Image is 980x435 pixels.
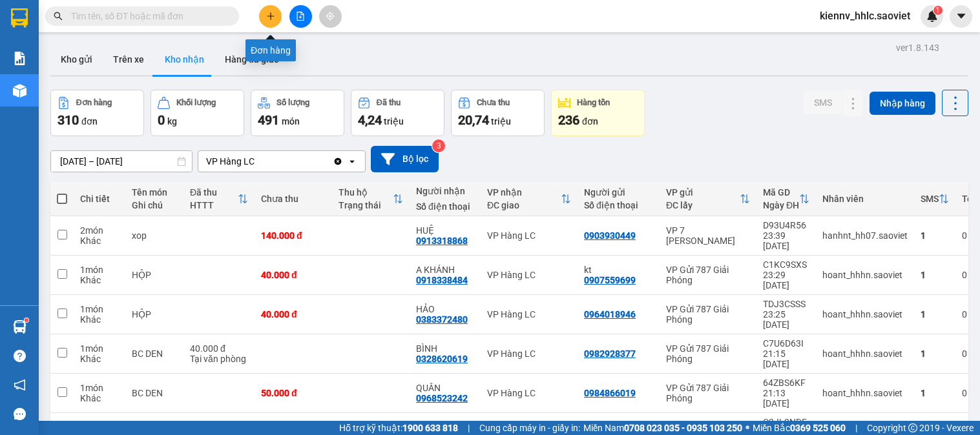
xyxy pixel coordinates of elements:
[326,12,335,21] span: aim
[935,6,940,15] span: 1
[14,379,26,391] span: notification
[666,265,750,285] div: VP Gửi 787 Giải Phóng
[666,383,750,403] div: VP Gửi 787 Giải Phóng
[926,10,938,22] img: icon-new-feature
[666,187,740,197] div: VP gửi
[745,425,749,430] span: ⚪️
[950,5,972,28] button: caret-down
[487,388,571,398] div: VP Hàng LC
[896,41,939,55] div: ver 1.8.143
[416,393,468,403] div: 0968523242
[416,186,474,196] div: Người nhận
[261,230,326,241] div: 140.000 đ
[822,388,908,398] div: hoant_hhhn.saoviet
[132,230,177,241] div: xop
[666,343,750,364] div: VP Gửi 787 Giải Phóng
[763,230,809,251] div: 23:39 [DATE]
[151,90,244,136] button: Khối lượng0kg
[763,299,809,309] div: TDJ3CSSS
[914,182,955,216] th: Toggle SortBy
[921,270,949,280] div: 1
[763,309,809,330] div: 23:25 [DATE]
[933,6,943,15] sup: 1
[76,98,112,107] div: Đơn hàng
[51,151,192,172] input: Select a date range.
[261,309,326,319] div: 40.000 đ
[57,112,79,128] span: 310
[132,200,177,210] div: Ghi chú
[822,349,908,359] div: hoant_hhhn.saoviet
[855,421,857,435] span: |
[477,98,510,107] div: Chưa thu
[666,225,750,246] div: VP 7 [PERSON_NAME]
[822,230,908,241] div: hanhnt_hh07.saoviet
[261,388,326,398] div: 50.000 đ
[416,201,474,212] div: Số điện thoại
[80,236,119,246] div: Khác
[921,230,949,241] div: 1
[753,421,846,435] span: Miền Bắc
[584,309,636,319] div: 0964018946
[763,259,809,270] div: C1KC9SXS
[259,5,282,28] button: plus
[584,230,636,241] div: 0903930449
[167,116,177,126] span: kg
[333,156,343,167] svg: Clear value
[80,383,119,393] div: 1 món
[790,423,846,433] strong: 0369 525 060
[416,225,474,236] div: HUỆ
[822,270,908,280] div: hoant_hhhn.saoviet
[282,116,300,126] span: món
[479,421,580,435] span: Cung cấp máy in - giấy in:
[921,309,949,319] div: 1
[80,275,119,285] div: Khác
[551,90,645,136] button: Hàng tồn236đơn
[584,187,653,197] div: Người gửi
[822,194,908,204] div: Nhân viên
[13,52,26,65] img: solution-icon
[132,187,177,197] div: Tên món
[491,116,511,126] span: triệu
[25,318,28,322] sup: 1
[80,304,119,314] div: 1 món
[384,116,404,126] span: triệu
[214,44,289,75] button: Hàng đã giao
[468,421,470,435] span: |
[80,343,119,354] div: 1 món
[13,84,26,97] img: warehouse-icon
[763,349,809,369] div: 21:15 [DATE]
[332,182,410,216] th: Toggle SortBy
[624,423,742,433] strong: 0708 023 035 - 0935 103 250
[50,90,144,136] button: Đơn hàng310đơn
[416,304,474,314] div: HẢO
[71,9,224,23] input: Tìm tên, số ĐT hoặc mã đơn
[296,12,305,21] span: file-add
[251,90,344,136] button: Số lượng491món
[756,182,816,216] th: Toggle SortBy
[183,182,255,216] th: Toggle SortBy
[487,230,571,241] div: VP Hàng LC
[80,393,119,403] div: Khác
[487,187,561,197] div: VP nhận
[432,139,445,152] sup: 3
[487,200,561,210] div: ĐC giao
[763,270,809,290] div: 23:29 [DATE]
[13,320,26,334] img: warehouse-icon
[371,146,439,172] button: Bộ lọc
[763,338,809,349] div: C7U6D63I
[458,112,489,128] span: 20,74
[358,112,382,128] span: 4,24
[584,388,636,398] div: 0984866019
[660,182,756,216] th: Toggle SortBy
[416,383,474,393] div: QUÂN
[416,314,468,325] div: 0383372480
[487,349,571,359] div: VP Hàng LC
[206,155,255,168] div: VP Hàng LC
[50,44,103,75] button: Kho gửi
[261,270,326,280] div: 40.000 đ
[258,112,279,128] span: 491
[261,194,326,204] div: Chưa thu
[416,275,468,285] div: 0918338484
[339,200,393,210] div: Trạng thái
[402,423,458,433] strong: 1900 633 818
